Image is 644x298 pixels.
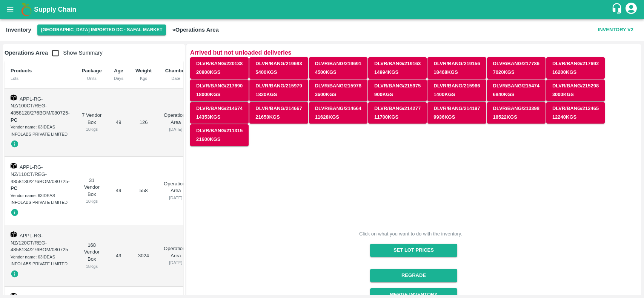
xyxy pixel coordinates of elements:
[11,192,70,206] div: Vendor name: 63IDEAS INFOLABS PRIVATE LIMITED
[164,245,188,259] p: Operations Area
[11,96,68,116] span: APPL-RG-NZ/100CT/REG-4858128/276BOM/080725
[370,244,457,257] button: Set Lot Prices
[48,50,103,56] span: Show Summary
[5,50,48,56] b: Operations Area
[249,57,308,79] button: DLVR/BANG/2196935400Kgs
[190,79,249,101] button: DLVR/BANG/21769018000Kgs
[11,254,70,267] div: Vendor name: 63IDEAS INFOLABS PRIVATE LIMITED
[190,102,249,124] button: DLVR/BANG/21467414353Kgs
[11,233,68,252] span: APPL-RG-NZ/120CT/REG-4858134/276BOM/080725
[135,68,152,73] b: Weight
[164,180,188,194] p: Operations Area
[11,185,17,191] strong: PC
[546,57,605,79] button: DLVR/BANG/21769216200Kgs
[487,79,546,101] button: DLVR/BANG/2154746840Kgs
[11,124,70,138] div: Vendor name: 63IDEAS INFOLABS PRIVATE LIMITED
[368,79,427,101] button: DLVR/BANG/215975900Kgs
[82,126,102,133] div: 18 Kgs
[309,57,367,79] button: DLVR/BANG/2196914500Kgs
[108,225,129,287] td: 49
[546,102,605,124] button: DLVR/BANG/21246512240Kgs
[82,68,102,73] b: Package
[249,79,308,101] button: DLVR/BANG/2159791820Kgs
[34,4,611,15] a: Supply Chain
[611,3,624,16] div: customer-support
[190,48,637,57] p: Arrived but not unloaded deliveries
[140,119,148,125] span: 126
[138,253,149,258] span: 3024
[6,27,31,33] b: Inventory
[190,57,249,79] button: DLVR/BANG/22013820800Kgs
[164,75,188,82] div: Date
[82,263,102,270] div: 18 Kgs
[190,124,249,146] button: DLVR/BANG/21131521600Kgs
[368,102,427,124] button: DLVR/BANG/21427711700Kgs
[11,68,32,73] b: Products
[108,89,129,157] td: 49
[172,27,218,33] b: » Operations Area
[34,6,76,13] b: Supply Chain
[11,231,17,237] img: box
[164,259,188,266] div: [DATE]
[487,57,546,79] button: DLVR/BANG/2177867020Kgs
[487,102,546,124] button: DLVR/BANG/21339818522Kgs
[82,75,102,82] div: Units
[164,126,188,133] div: [DATE]
[11,164,68,184] span: APPL-RG-NZ/110CT/REG-4858130/276BOM/080725
[164,194,188,201] div: [DATE]
[19,2,34,17] img: logo
[359,230,462,238] div: Click on what you want to do with the inventory.
[82,198,102,205] div: 18 Kgs
[108,157,129,225] td: 49
[37,24,166,35] button: Select DC
[309,79,367,101] button: DLVR/BANG/2159783600Kgs
[114,75,123,82] div: Days
[309,102,367,124] button: DLVR/BANG/21466411628Kgs
[11,75,70,82] div: Lots
[135,75,152,82] div: Kgs
[82,112,102,133] div: 7 Vendor Box
[11,117,17,123] strong: PC
[165,68,186,73] b: Chamber
[82,177,102,205] div: 31 Vendor Box
[114,68,123,73] b: Age
[2,1,19,18] button: open drawer
[140,188,148,193] span: 558
[11,110,70,123] span: -
[546,79,605,101] button: DLVR/BANG/2152983000Kgs
[368,57,427,79] button: DLVR/BANG/21916314994Kgs
[595,23,636,37] button: Inventory V2
[370,269,457,282] button: Regrade
[249,102,308,124] button: DLVR/BANG/21466721650Kgs
[164,112,188,126] p: Operations Area
[11,163,17,169] img: box
[427,57,486,79] button: DLVR/BANG/21915618468Kgs
[11,95,17,101] img: box
[427,79,486,101] button: DLVR/BANG/2159661400Kgs
[82,242,102,270] div: 168 Vendor Box
[624,2,638,17] div: account of current user
[427,102,486,124] button: DLVR/BANG/2141979936Kgs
